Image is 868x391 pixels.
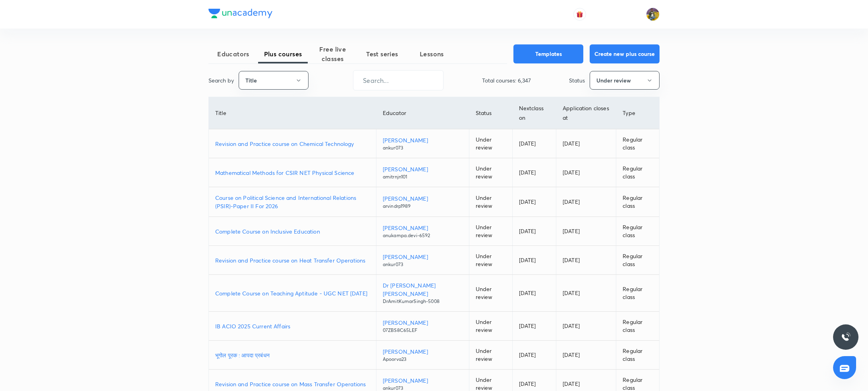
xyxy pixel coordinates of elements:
a: Revision and Practice course on Chemical Technology [215,140,370,148]
a: Course on Political Science and International Relations (PSIR)-Paper II For 2026 [215,194,370,210]
th: Type [616,97,659,129]
td: Under review [469,246,512,275]
td: [DATE] [556,275,616,312]
th: Status [469,97,512,129]
p: Search by [208,76,234,84]
p: amitrnjn101 [383,173,463,180]
span: Lessons [407,49,457,59]
td: [DATE] [556,187,616,217]
td: [DATE] [556,158,616,187]
th: Educator [376,97,469,129]
img: sajan k [646,8,660,21]
button: Create new plus course [590,44,660,63]
a: [PERSON_NAME]anukampa.devi-6592 [383,224,463,239]
a: Complete Course on Inclusive Education [215,227,370,236]
td: Regular class [616,312,659,341]
td: [DATE] [556,341,616,370]
td: [DATE] [512,246,556,275]
span: Free live classes [308,44,357,63]
a: Mathematical Methods for CSIR NET Physical Science [215,169,370,177]
span: Plus courses [258,49,308,59]
p: ankur073 [383,261,463,268]
td: Regular class [616,341,659,370]
td: [DATE] [512,275,556,312]
td: Under review [469,158,512,187]
p: anukampa.devi-6592 [383,232,463,239]
p: [PERSON_NAME] [383,318,463,327]
a: [PERSON_NAME]ankur073 [383,136,463,151]
td: Regular class [616,246,659,275]
p: DrAmitKumarSingh-5008 [383,298,463,305]
p: [PERSON_NAME] [383,376,463,385]
button: Title [239,71,309,90]
a: Company Logo [208,9,272,20]
a: Complete Course on Teaching Aptitude - UGC NET [DATE] [215,289,370,297]
img: ttu [841,332,851,342]
td: [DATE] [512,217,556,246]
td: Regular class [616,187,659,217]
th: Title [209,97,376,129]
a: Revision and Practice course on Mass Transfer Operations [215,380,370,388]
p: [PERSON_NAME] [383,136,463,144]
td: [DATE] [512,158,556,187]
td: Regular class [616,158,659,187]
button: avatar [573,8,586,21]
a: [PERSON_NAME]07ZBS8C65LEF [383,318,463,334]
td: [DATE] [512,312,556,341]
td: [DATE] [556,129,616,158]
td: Under review [469,341,512,370]
p: 07ZBS8C65LEF [383,327,463,334]
td: Regular class [616,275,659,312]
a: भूगोल पूरक : आपदा प्रबंधन [215,351,370,359]
td: [DATE] [512,341,556,370]
span: Test series [357,49,407,59]
a: Revision and Practice course on Heat Transfer Operations [215,256,370,264]
td: [DATE] [512,187,556,217]
a: Dr [PERSON_NAME] [PERSON_NAME]DrAmitKumarSingh-5008 [383,281,463,305]
img: avatar [576,11,583,18]
p: [PERSON_NAME] [383,347,463,356]
p: Status [569,76,585,84]
p: [PERSON_NAME] [383,165,463,173]
p: Dr [PERSON_NAME] [PERSON_NAME] [383,281,463,298]
td: Regular class [616,129,659,158]
td: Under review [469,275,512,312]
td: [DATE] [556,246,616,275]
td: Under review [469,187,512,217]
button: Templates [513,44,583,63]
a: [PERSON_NAME]ankur073 [383,253,463,268]
td: Under review [469,129,512,158]
td: Under review [469,217,512,246]
span: Educators [208,49,258,59]
p: [PERSON_NAME] [383,253,463,261]
td: [DATE] [556,312,616,341]
p: [PERSON_NAME] [383,194,463,203]
p: arvindrp1989 [383,203,463,210]
img: Company Logo [208,9,272,18]
a: [PERSON_NAME]arvindrp1989 [383,194,463,210]
th: Application closes at [556,97,616,129]
a: [PERSON_NAME]amitrnjn101 [383,165,463,180]
p: ankur073 [383,144,463,151]
a: IB ACIO 2025 Current Affairs [215,322,370,330]
a: [PERSON_NAME]Apoorva23 [383,347,463,363]
td: Regular class [616,217,659,246]
input: Search... [353,70,443,90]
td: [DATE] [556,217,616,246]
button: Under review [590,71,660,90]
p: Total courses: 6,347 [482,76,531,84]
p: [PERSON_NAME] [383,224,463,232]
td: Under review [469,312,512,341]
td: [DATE] [512,129,556,158]
p: Apoorva23 [383,356,463,363]
th: Next class on [512,97,556,129]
